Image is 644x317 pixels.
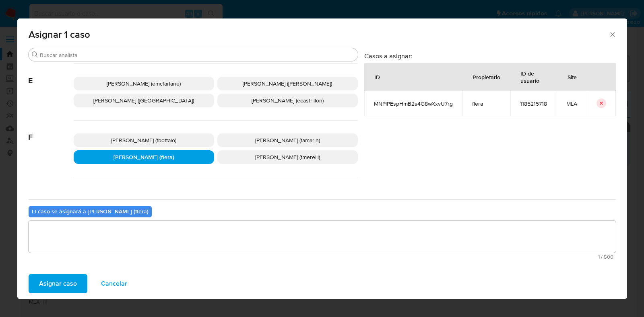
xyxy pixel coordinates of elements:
span: [PERSON_NAME] ([PERSON_NAME]) [243,80,332,88]
span: flera [472,100,501,107]
span: [PERSON_NAME] (fbottalo) [111,136,176,144]
span: [PERSON_NAME] (ecastrillon) [252,96,324,104]
span: Asignar 1 caso [29,30,609,39]
span: F [29,121,74,142]
div: [PERSON_NAME] (flera) [74,150,214,164]
button: icon-button [597,98,606,108]
span: [PERSON_NAME] (famarin) [255,136,320,144]
h3: Casos a asignar: [364,52,616,60]
div: [PERSON_NAME] (emcfarlane) [74,77,214,90]
div: [PERSON_NAME] (ecastrillon) [217,94,358,107]
span: [PERSON_NAME] (fmerelli) [255,153,320,161]
div: [PERSON_NAME] (fbottalo) [74,133,214,147]
span: Máximo 500 caracteres [31,254,613,260]
button: Asignar caso [29,274,87,293]
input: Buscar analista [40,51,355,59]
div: Site [558,67,586,86]
span: [PERSON_NAME] (flera) [114,153,174,161]
div: assign-modal [17,18,627,299]
span: MNPlPEspHmB2s4G8wXxvU7rg [374,100,453,107]
span: Asignar caso [39,275,77,292]
div: [PERSON_NAME] (famarin) [217,133,358,147]
span: [PERSON_NAME] (emcfarlane) [107,80,181,88]
div: Propietario [463,67,510,86]
b: El caso se asignará a [PERSON_NAME] (flera) [32,207,149,215]
button: Cancelar [91,274,138,293]
div: [PERSON_NAME] ([PERSON_NAME]) [217,77,358,90]
button: Cerrar ventana [609,31,616,38]
span: E [29,64,74,86]
div: ID de usuario [511,63,556,90]
span: G [29,177,74,199]
span: MLA [566,100,577,107]
span: Cancelar [101,275,127,292]
div: [PERSON_NAME] (fmerelli) [217,150,358,164]
button: Buscar [32,51,38,58]
div: [PERSON_NAME] ([GEOGRAPHIC_DATA]) [74,94,214,107]
span: [PERSON_NAME] ([GEOGRAPHIC_DATA]) [93,96,194,104]
div: ID [365,67,390,86]
span: 1185215718 [520,100,547,107]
